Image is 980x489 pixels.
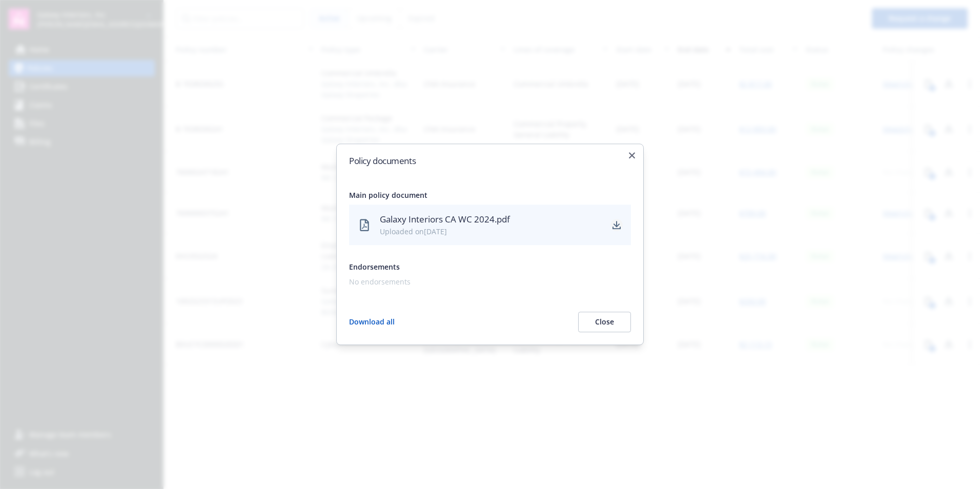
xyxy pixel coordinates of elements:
h2: Policy documents [349,156,631,165]
div: Endorsements [349,262,631,273]
div: No endorsements [349,277,627,288]
a: download [610,219,623,231]
div: Main policy document [349,190,631,200]
div: Uploaded on [DATE] [380,227,602,237]
div: Galaxy Interiors CA WC 2024.pdf [380,213,602,226]
button: Close [578,312,631,333]
button: Download all [349,312,395,333]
